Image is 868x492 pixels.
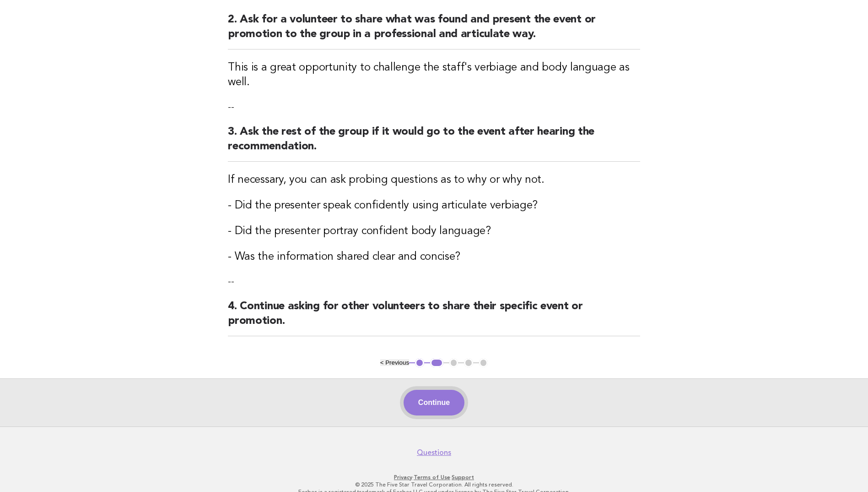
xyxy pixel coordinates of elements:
[228,12,640,49] h2: 2. Ask for a volunteer to share what was found and present the event or promotion to the group in...
[430,358,443,367] button: 2
[417,448,451,457] a: Questions
[394,474,412,481] a: Privacy
[228,299,640,336] h2: 4. Continue asking for other volunteers to share their specific event or promotion.
[380,359,409,366] button: < Previous
[452,474,474,481] a: Support
[228,101,640,114] p: --
[228,275,640,288] p: --
[228,250,640,264] h3: - Was the information shared clear and concise?
[414,474,450,481] a: Terms of Use
[228,173,640,187] h3: If necessary, you can ask probing questions as to why or why not.
[228,60,640,90] h3: This is a great opportunity to challenge the staff's verbiage and body language as well.
[228,224,640,239] h3: - Did the presenter portray confident body language?
[228,198,640,213] h3: - Did the presenter speak confidently using articulate verbiage?
[415,358,424,367] button: 1
[154,474,714,481] p: · ·
[404,390,464,415] button: Continue
[228,125,640,162] h2: 3. Ask the rest of the group if it would go to the event after hearing the recommendation.
[154,481,714,488] p: © 2025 The Five Star Travel Corporation. All rights reserved.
